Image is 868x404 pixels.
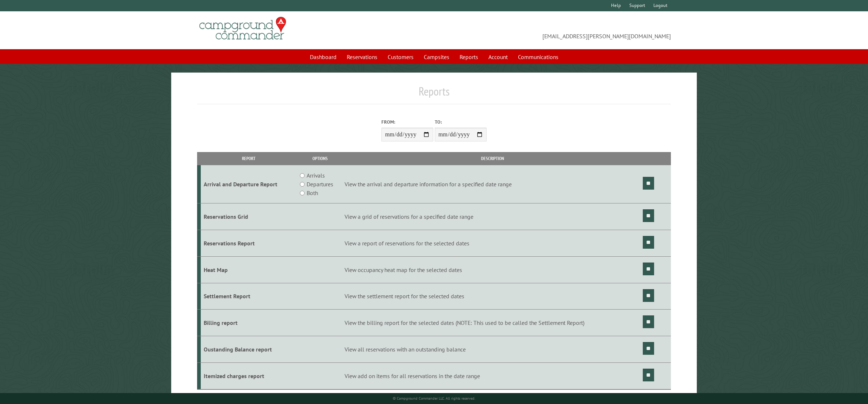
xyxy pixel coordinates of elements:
[381,119,433,125] label: From:
[342,50,382,64] a: Reservations
[201,283,297,310] td: Settlement Report
[201,165,297,203] td: Arrival and Departure Report
[201,230,297,256] td: Reservations Report
[201,203,297,230] td: Reservations Grid
[306,50,341,64] a: Dashboard
[201,310,297,336] td: Billing report
[343,256,641,283] td: View occupancy heat map for the selected dates
[343,152,641,165] th: Description
[514,50,563,64] a: Communications
[201,256,297,283] td: Heat Map
[201,152,297,165] th: Report
[455,50,483,64] a: Reports
[197,84,671,104] h1: Reports
[343,230,641,256] td: View a report of reservations for the selected dates
[484,50,512,64] a: Account
[435,119,487,125] label: To:
[419,50,454,64] a: Campsites
[307,189,318,197] label: Both
[343,362,641,389] td: View add on items for all reservations in the date range
[393,396,475,401] small: © Campground Commander LLC. All rights reserved.
[201,336,297,363] td: Oustanding Balance report
[307,180,333,189] label: Departures
[343,203,641,230] td: View a grid of reservations for a specified date range
[343,283,641,310] td: View the settlement report for the selected dates
[343,336,641,363] td: View all reservations with an outstanding balance
[434,20,671,40] span: [EMAIL_ADDRESS][PERSON_NAME][DOMAIN_NAME]
[383,50,418,64] a: Customers
[343,310,641,336] td: View the billing report for the selected dates (NOTE: This used to be called the Settlement Report)
[343,165,641,203] td: View the arrival and departure information for a specified date range
[201,362,297,389] td: Itemized charges report
[297,152,343,165] th: Options
[307,171,325,180] label: Arrivals
[197,14,288,43] img: Campground Commander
